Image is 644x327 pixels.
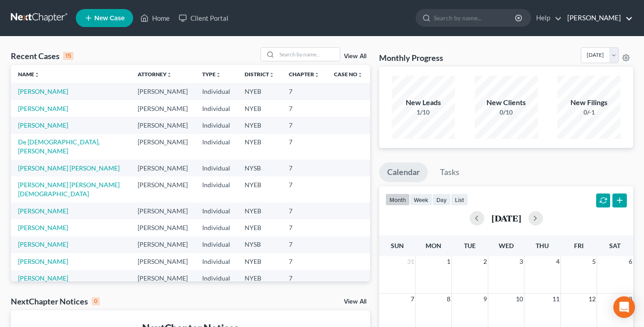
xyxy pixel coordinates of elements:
[609,242,621,249] span: Sat
[138,71,172,78] a: Attorneyunfold_more
[269,72,274,78] i: unfold_more
[216,72,221,78] i: unfold_more
[11,296,100,307] div: NextChapter Notices
[344,53,366,60] a: View All
[557,97,621,108] div: New Filings
[195,219,237,236] td: Individual
[18,258,68,265] a: [PERSON_NAME]
[519,256,524,267] span: 3
[18,121,68,129] a: [PERSON_NAME]
[385,193,410,206] button: month
[282,100,327,117] td: 7
[18,207,68,215] a: [PERSON_NAME]
[410,294,415,304] span: 7
[94,15,125,22] span: New Case
[195,176,237,202] td: Individual
[195,203,237,219] td: Individual
[491,213,521,223] h2: [DATE]
[130,203,195,219] td: [PERSON_NAME]
[574,242,584,249] span: Fri
[195,134,237,160] td: Individual
[18,164,120,172] a: [PERSON_NAME] [PERSON_NAME]
[18,138,100,155] a: De [DEMOGRAPHIC_DATA], [PERSON_NAME]
[195,253,237,270] td: Individual
[18,71,40,78] a: Nameunfold_more
[392,108,455,117] div: 1/10
[130,236,195,253] td: [PERSON_NAME]
[334,71,363,78] a: Case Nounfold_more
[237,134,282,160] td: NYEB
[446,256,451,267] span: 1
[130,100,195,117] td: [PERSON_NAME]
[475,108,538,117] div: 0/10
[624,294,633,304] span: 13
[282,83,327,100] td: 7
[136,10,174,26] a: Home
[613,296,635,318] div: Open Intercom Messenger
[515,294,524,304] span: 10
[237,253,282,270] td: NYEB
[18,274,68,282] a: [PERSON_NAME]
[391,242,404,249] span: Sun
[130,117,195,134] td: [PERSON_NAME]
[344,299,366,305] a: View All
[379,162,428,182] a: Calendar
[282,219,327,236] td: 7
[357,72,363,78] i: unfold_more
[237,236,282,253] td: NYSB
[18,224,68,231] a: [PERSON_NAME]
[282,134,327,160] td: 7
[282,270,327,287] td: 7
[532,10,562,26] a: Help
[432,162,468,182] a: Tasks
[314,72,320,78] i: unfold_more
[202,71,221,78] a: Typeunfold_more
[237,270,282,287] td: NYEB
[432,193,451,206] button: day
[18,240,68,248] a: [PERSON_NAME]
[464,242,476,249] span: Tue
[282,253,327,270] td: 7
[237,117,282,134] td: NYEB
[245,71,274,78] a: Districtunfold_more
[130,160,195,176] td: [PERSON_NAME]
[282,203,327,219] td: 7
[195,100,237,117] td: Individual
[195,160,237,176] td: Individual
[557,108,621,117] div: 0/-1
[130,253,195,270] td: [PERSON_NAME]
[237,100,282,117] td: NYEB
[379,52,443,63] h3: Monthly Progress
[277,48,340,61] input: Search by name...
[195,117,237,134] td: Individual
[282,176,327,202] td: 7
[237,176,282,202] td: NYEB
[237,160,282,176] td: NYSB
[289,71,320,78] a: Chapterunfold_more
[426,242,441,249] span: Mon
[195,83,237,100] td: Individual
[475,97,538,108] div: New Clients
[451,193,468,206] button: list
[130,134,195,160] td: [PERSON_NAME]
[282,160,327,176] td: 7
[18,181,120,198] a: [PERSON_NAME] [PERSON_NAME][DEMOGRAPHIC_DATA]
[591,256,597,267] span: 5
[482,294,488,304] span: 9
[499,242,514,249] span: Wed
[34,72,40,78] i: unfold_more
[482,256,488,267] span: 2
[563,10,633,26] a: [PERSON_NAME]
[174,10,233,26] a: Client Portal
[446,294,451,304] span: 8
[237,83,282,100] td: NYEB
[18,88,68,95] a: [PERSON_NAME]
[555,256,561,267] span: 4
[195,236,237,253] td: Individual
[628,256,633,267] span: 6
[167,72,172,78] i: unfold_more
[130,270,195,287] td: [PERSON_NAME]
[410,193,432,206] button: week
[195,270,237,287] td: Individual
[551,294,561,304] span: 11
